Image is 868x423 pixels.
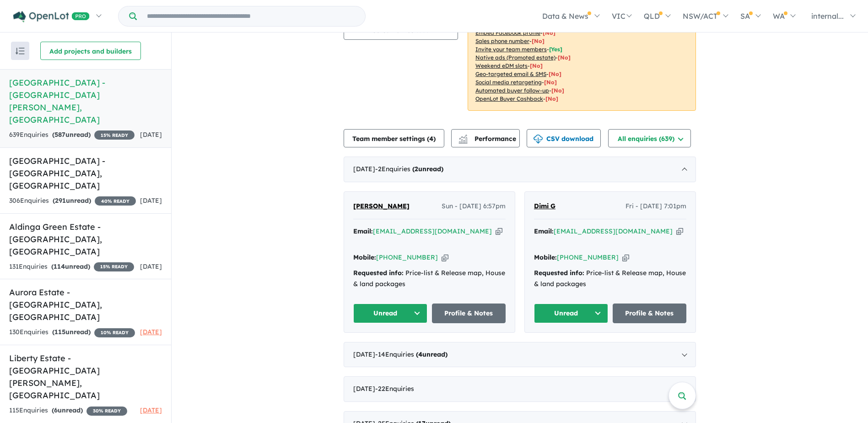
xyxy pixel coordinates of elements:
div: 639 Enquir ies [9,130,135,141]
div: [DATE] [344,342,696,368]
span: [No] [530,62,543,69]
u: Embed Facebook profile [475,29,540,36]
span: [DATE] [140,196,162,205]
img: sort.svg [16,48,25,54]
span: 10 % READY [94,328,135,337]
span: [No] [558,54,571,61]
span: 15 % READY [94,130,135,140]
span: [PERSON_NAME] [353,202,410,210]
strong: ( unread) [53,196,91,205]
div: 130 Enquir ies [9,327,135,338]
img: bar-chart.svg [458,137,468,143]
span: [DATE] [140,262,162,271]
input: Try estate name, suburb, builder or developer [139,6,363,26]
a: [EMAIL_ADDRESS][DOMAIN_NAME] [373,227,492,235]
strong: ( unread) [52,328,91,336]
u: Sales phone number [475,38,529,44]
span: Sun - [DATE] 6:57pm [442,201,506,212]
u: OpenLot Buyer Cashback [475,95,543,102]
h5: [GEOGRAPHIC_DATA] - [GEOGRAPHIC_DATA] , [GEOGRAPHIC_DATA] [9,155,162,192]
button: Unread [534,304,608,323]
div: 131 Enquir ies [9,261,134,272]
span: [ No ] [532,38,545,44]
span: 114 [54,262,65,271]
span: [ Yes ] [549,46,562,53]
button: Add projects and builders [40,42,141,60]
span: [No] [549,70,561,77]
button: Unread [353,304,427,323]
h5: [GEOGRAPHIC_DATA] - [GEOGRAPHIC_DATA][PERSON_NAME] , [GEOGRAPHIC_DATA] [9,76,162,126]
strong: Requested info: [353,269,404,277]
img: Openlot PRO Logo White [13,11,90,22]
u: Social media retargeting [475,79,542,86]
div: [DATE] [344,157,696,182]
u: Automated buyer follow-up [475,87,549,94]
span: Fri - [DATE] 7:01pm [625,201,686,212]
button: Performance [451,129,520,147]
div: Price-list & Release map, House & land packages [353,268,506,290]
span: 291 [55,196,66,205]
button: Copy [496,227,502,236]
span: 15 % READY [94,262,134,271]
a: [PERSON_NAME] [353,201,410,212]
a: [PHONE_NUMBER] [376,253,438,261]
button: Team member settings (4) [344,129,444,147]
strong: Mobile: [353,253,376,261]
span: [No] [551,87,564,94]
img: line-chart.svg [459,135,467,140]
button: All enquiries (639) [608,129,691,147]
a: Dimi G [534,201,555,212]
button: CSV download [527,129,601,147]
span: [No] [544,79,557,86]
span: internal... [811,11,844,21]
h5: Liberty Estate - [GEOGRAPHIC_DATA][PERSON_NAME] , [GEOGRAPHIC_DATA] [9,352,162,401]
strong: ( unread) [51,262,90,271]
span: Performance [460,135,516,143]
strong: Email: [534,227,554,235]
span: - 2 Enquir ies [375,165,443,173]
img: download icon [534,135,543,144]
button: Copy [442,253,448,262]
strong: Email: [353,227,373,235]
strong: ( unread) [416,350,447,358]
span: [ No ] [543,29,555,36]
span: - 22 Enquir ies [375,385,414,393]
u: Geo-targeted email & SMS [475,70,546,77]
a: [PHONE_NUMBER] [557,253,619,261]
span: [DATE] [140,406,162,414]
div: 306 Enquir ies [9,195,136,206]
u: Native ads (Promoted estate) [475,54,555,61]
strong: Mobile: [534,253,557,261]
span: Dimi G [534,202,555,210]
div: Price-list & Release map, House & land packages [534,268,686,290]
a: [EMAIL_ADDRESS][DOMAIN_NAME] [554,227,673,235]
span: 6 [54,406,58,414]
strong: ( unread) [412,165,443,173]
strong: ( unread) [52,130,91,139]
strong: Requested info: [534,269,584,277]
button: Copy [622,253,629,262]
span: [No] [545,95,558,102]
u: Weekend eDM slots [475,62,528,69]
span: 587 [54,130,65,139]
span: 4 [429,135,433,143]
span: - 14 Enquir ies [375,350,447,358]
span: 4 [418,350,422,358]
h5: Aldinga Green Estate - [GEOGRAPHIC_DATA] , [GEOGRAPHIC_DATA] [9,221,162,258]
button: Copy [676,227,683,236]
span: [DATE] [140,130,162,139]
span: 40 % READY [95,196,136,206]
div: 115 Enquir ies [9,405,127,416]
div: [DATE] [344,376,696,402]
span: 30 % READY [86,407,127,416]
span: [DATE] [140,328,162,336]
u: Invite your team members [475,46,547,53]
strong: ( unread) [52,406,83,414]
span: 2 [415,165,418,173]
h5: Aurora Estate - [GEOGRAPHIC_DATA] , [GEOGRAPHIC_DATA] [9,286,162,323]
a: Profile & Notes [432,304,506,323]
span: 115 [54,328,65,336]
a: Profile & Notes [613,304,687,323]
